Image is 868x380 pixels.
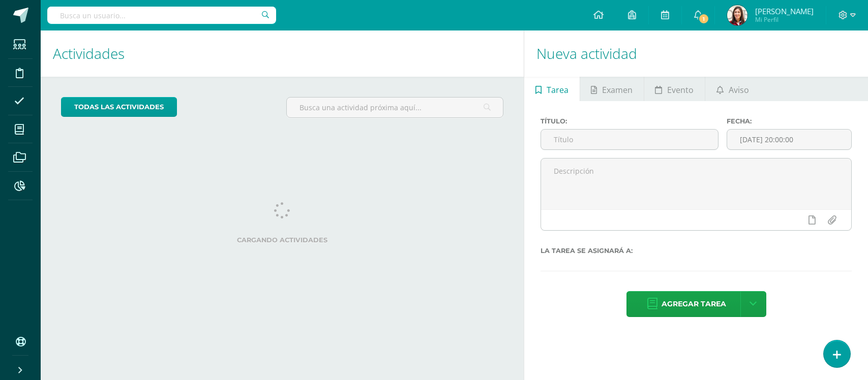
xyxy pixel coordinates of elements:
[541,117,719,125] label: Título:
[729,78,749,102] span: Aviso
[53,30,512,77] h1: Actividades
[524,77,579,101] a: Tarea
[755,6,814,16] span: [PERSON_NAME]
[580,77,644,101] a: Examen
[727,5,747,25] img: 7f0a03d709fdbe87b17eaa2394b75382.png
[287,98,503,117] input: Busca una actividad próxima aquí...
[547,78,568,102] span: Tarea
[47,7,276,24] input: Busca un usuario...
[61,97,177,117] a: todas las Actividades
[705,77,760,101] a: Aviso
[662,292,726,316] span: Agregar tarea
[541,130,718,149] input: Título
[667,78,694,102] span: Evento
[536,30,856,77] h1: Nueva actividad
[755,15,814,24] span: Mi Perfil
[727,130,851,149] input: Fecha de entrega
[602,78,633,102] span: Examen
[698,13,709,24] span: 1
[727,117,851,125] label: Fecha:
[541,247,852,255] label: La tarea se asignará a:
[644,77,705,101] a: Evento
[61,236,503,244] label: Cargando actividades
